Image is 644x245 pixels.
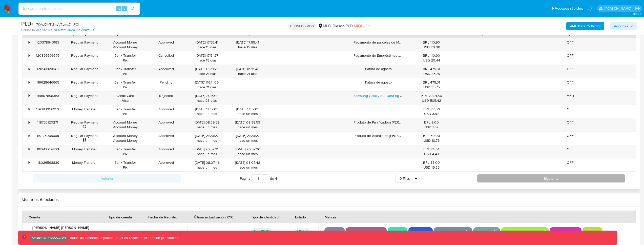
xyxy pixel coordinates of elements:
[21,19,31,28] b: PLD
[128,5,138,12] button: search-icon
[566,22,604,30] button: AML Data Collector
[318,23,331,29] div: MLB
[614,22,628,30] span: Acciones
[354,23,370,29] span: MIDHIGH
[18,5,140,12] input: Buscar usuario o caso...
[605,6,633,11] p: kevin.palacios@mercadolibre.com
[124,6,125,11] span: s
[68,235,179,240] p: Todas las acciones impactan usuarios reales, proceda con precaución.
[610,22,637,30] button: Acciones
[570,22,601,30] b: AML Data Collector
[31,22,79,27] span: # hj7KApEtMKdmyV7Lmx7htPCi
[333,23,370,29] span: Riesgo PLD:
[588,6,592,11] a: Notificaciones
[633,12,641,16] span: 3.154.0
[555,6,583,11] span: Accesos rápidos
[21,28,35,32] b: Person ID
[36,28,95,32] a: eae8d242f47892fde0852d38d12b8fd6
[22,197,636,202] h2: Usuarios Asociados
[635,6,640,11] a: Salir
[32,237,66,239] p: Ambiente: PRODUCCIÓN
[117,6,121,11] span: ⌥
[288,23,316,30] p: CLOSED - ROS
